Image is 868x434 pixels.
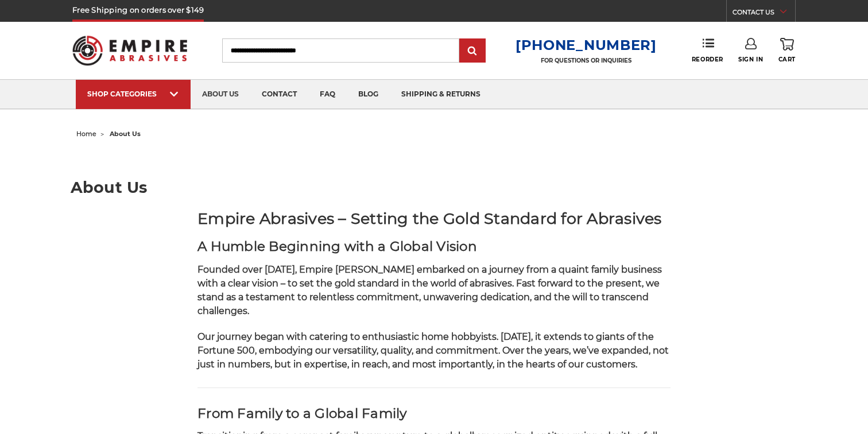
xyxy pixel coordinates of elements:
[87,90,179,98] div: SHOP CATEGORIES
[191,80,250,109] a: about us
[692,56,723,63] span: Reorder
[461,40,484,63] input: Submit
[516,57,657,64] p: FOR QUESTIONS OR INQUIRIES
[197,209,662,228] strong: Empire Abrasives – Setting the Gold Standard for Abrasives
[197,238,477,254] strong: A Humble Beginning with a Global Vision
[516,37,657,53] a: [PHONE_NUMBER]
[347,80,390,109] a: blog
[197,264,662,316] span: Founded over [DATE], Empire [PERSON_NAME] embarked on a journey from a quaint family business wit...
[71,180,798,195] h1: About Us
[738,56,763,63] span: Sign In
[733,6,795,22] a: CONTACT US
[692,38,723,63] a: Reorder
[250,80,308,109] a: contact
[197,331,669,370] span: Our journey began with catering to enthusiastic home hobbyists. [DATE], it extends to giants of t...
[110,130,141,138] span: about us
[197,405,407,421] strong: From Family to a Global Family
[76,130,96,138] a: home
[72,28,187,73] img: Empire Abrasives
[778,56,796,63] span: Cart
[308,80,347,109] a: faq
[778,38,796,63] a: Cart
[390,80,492,109] a: shipping & returns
